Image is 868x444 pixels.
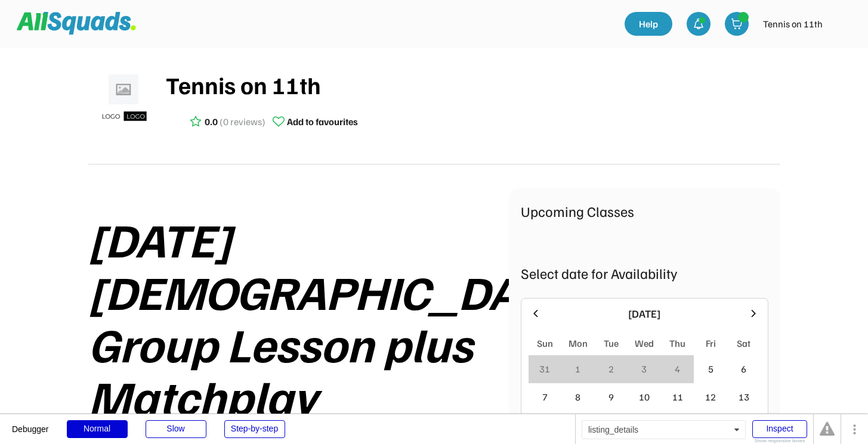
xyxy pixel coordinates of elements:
div: 6 [741,362,746,376]
div: Thu [669,336,685,350]
div: [DATE] [549,306,740,322]
div: Mon [569,336,588,350]
img: ui-kit-placeholders-product-5_1200x.webp [94,70,154,130]
div: listing_details [582,420,746,439]
div: Add to favourites [287,114,358,129]
img: Squad%20Logo.svg [17,12,136,35]
div: Tennis on 11th [763,17,823,31]
div: Select date for Availability [521,262,768,284]
div: 0.0 [205,114,218,129]
div: 1 [575,362,580,376]
div: 4 [675,362,680,376]
div: 8 [575,390,580,404]
div: Debugger [12,414,49,433]
div: 5 [708,362,713,376]
div: 13 [739,390,749,404]
div: Wed [635,336,654,350]
div: 31 [539,362,550,376]
div: Slow [146,420,206,438]
a: Help [625,12,672,36]
div: Inspect [752,420,807,438]
div: Tennis on 11th [166,67,780,103]
div: Step-by-step [224,420,285,438]
img: shopping-cart-01%20%281%29.svg [731,18,743,30]
div: 10 [639,390,650,404]
div: Tue [604,336,619,350]
div: (0 reviews) [220,114,265,129]
div: 2 [608,362,614,376]
div: 12 [705,390,716,404]
div: 9 [608,390,614,404]
div: Sat [737,336,750,350]
img: yH5BAEAAAAALAAAAAABAAEAAAIBRAA7 [830,12,854,36]
div: 11 [672,390,683,404]
div: Normal [67,420,128,438]
div: 7 [542,390,548,404]
div: 3 [641,362,647,376]
div: [DATE] [DEMOGRAPHIC_DATA] Group Lesson plus Matchplay [88,212,584,422]
div: Upcoming Classes [521,200,768,222]
div: Sun [537,336,553,350]
div: Show responsive boxes [752,439,807,443]
div: Fri [706,336,716,350]
img: bell-03%20%281%29.svg [693,18,705,30]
